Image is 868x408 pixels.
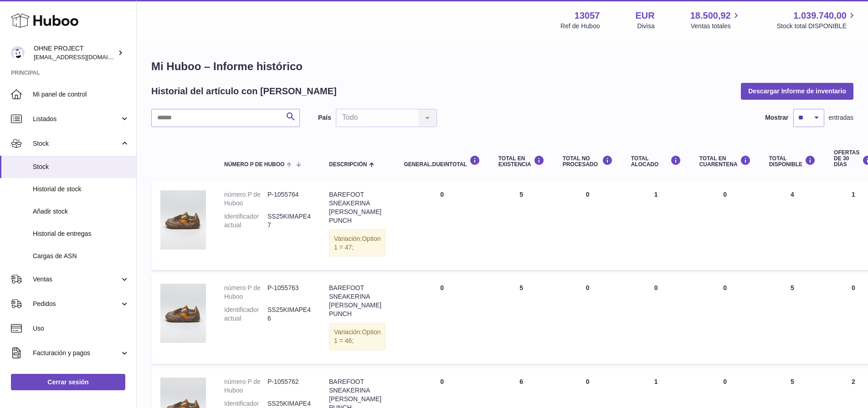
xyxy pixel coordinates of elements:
span: [EMAIL_ADDRESS][DOMAIN_NAME] [34,53,134,61]
div: Total ALOCADO [631,155,681,168]
span: Cargas de ASN [33,252,129,260]
h1: Mi Huboo – Informe histórico [151,59,853,74]
dt: número P de Huboo [224,377,267,395]
td: 0 [554,275,622,363]
img: product image [160,190,206,250]
td: 0 [395,275,489,363]
dd: P-1055764 [267,190,311,208]
span: 18.500,92 [690,10,731,22]
div: Total DISPONIBLE [769,155,816,168]
button: Descargar Informe de inventario [741,83,853,99]
img: internalAdmin-13057@internal.huboo.com [11,46,25,60]
div: Divisa [637,22,655,31]
div: Variación: [329,323,385,350]
span: Uso [33,324,129,333]
strong: 13057 [575,10,600,22]
span: Stock [33,163,129,171]
span: Option 1 = 47; [334,235,380,251]
td: 0 [395,181,489,270]
span: Historial de entregas [33,229,129,238]
span: Mi panel de control [33,90,129,99]
span: Historial de stock [33,185,129,194]
span: Ventas totales [691,22,741,31]
h2: Historial del artículo con [PERSON_NAME] [151,85,337,97]
a: 18.500,92 Ventas totales [690,10,741,31]
dd: SS25KIMAPE47 [267,212,311,229]
dd: SS25KIMAPE46 [267,306,311,323]
span: 0 [723,191,727,198]
td: 5 [489,181,554,270]
dt: número P de Huboo [224,190,267,208]
div: Total en EXISTENCIA [498,155,544,168]
span: número P de Huboo [224,162,284,168]
span: Descripción [329,162,367,168]
div: Ref de Huboo [560,22,600,31]
span: 1.039.740,00 [793,10,847,22]
span: Stock [33,139,120,148]
td: 5 [760,275,825,363]
span: Facturación y pagos [33,349,120,357]
dd: P-1055763 [267,284,311,301]
span: Añadir stock [33,207,129,216]
div: OHNE PROJECT [34,44,116,61]
div: Total NO PROCESADO [563,155,613,168]
strong: EUR [635,10,654,22]
div: BAREFOOT SNEAKERINA [PERSON_NAME] PUNCH [329,284,385,318]
div: BAREFOOT SNEAKERINA [PERSON_NAME] PUNCH [329,190,385,225]
div: Variación: [329,229,385,257]
div: general.dueInTotal [404,155,480,168]
label: País [318,113,331,122]
div: Total en CUARENTENA [699,155,751,168]
td: 0 [622,275,690,363]
span: 0 [723,284,727,291]
td: 1 [622,181,690,270]
span: Stock total DISPONIBLE [777,22,857,31]
span: Ventas [33,275,120,284]
dt: número P de Huboo [224,284,267,301]
a: 1.039.740,00 Stock total DISPONIBLE [777,10,857,31]
label: Mostrar [765,113,788,122]
span: Listados [33,115,120,123]
dt: Identificador actual [224,212,267,229]
span: entradas [829,113,853,122]
dt: Identificador actual [224,306,267,323]
img: product image [160,284,206,343]
span: Pedidos [33,300,120,308]
span: 0 [723,378,727,385]
td: 5 [489,275,554,363]
td: 0 [554,181,622,270]
dd: P-1055762 [267,377,311,395]
td: 4 [760,181,825,270]
a: Cerrar sesión [11,374,125,390]
span: Option 1 = 46; [334,328,380,344]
